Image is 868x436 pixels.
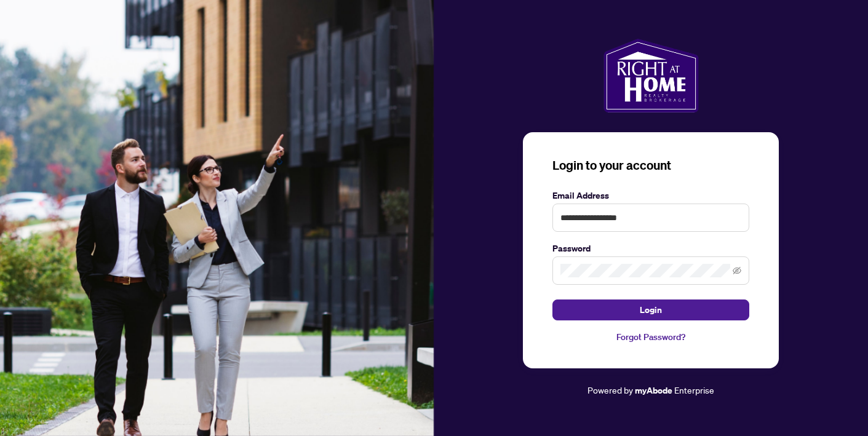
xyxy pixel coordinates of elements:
[552,299,749,320] button: Login
[587,384,633,395] span: Powered by
[552,157,749,174] h3: Login to your account
[635,384,672,397] a: myAbode
[552,189,749,202] label: Email Address
[674,384,714,395] span: Enterprise
[603,39,699,113] img: ma-logo
[552,330,749,344] a: Forgot Password?
[733,266,741,275] span: eye-invisible
[552,242,749,255] label: Password
[640,300,662,320] span: Login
